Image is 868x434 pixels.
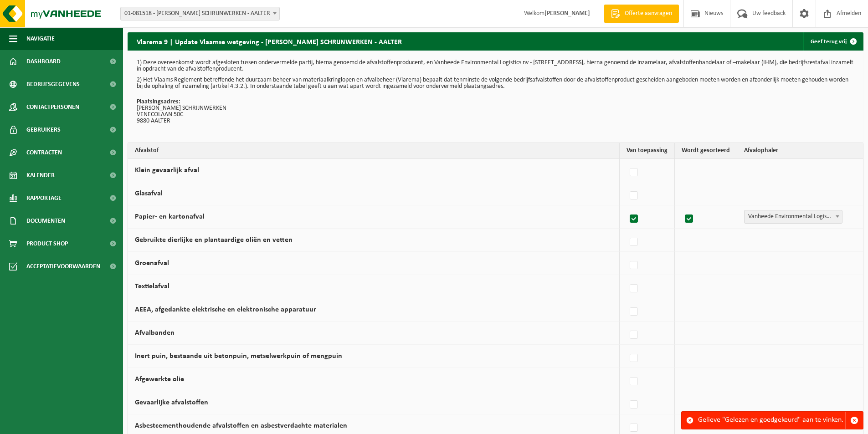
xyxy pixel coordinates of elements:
span: Vanheede Environmental Logistics [744,210,842,224]
p: 1) Deze overeenkomst wordt afgesloten tussen ondervermelde partij, hierna genoemd de afvalstoffen... [137,60,854,72]
a: Geef terug vrij [803,32,863,51]
strong: [PERSON_NAME] [544,10,590,17]
label: Klein gevaarlijk afval [135,167,199,174]
span: Contracten [26,141,62,164]
span: Product Shop [26,232,68,255]
label: Gevaarlijke afvalstoffen [135,399,208,406]
span: Bedrijfsgegevens [26,73,80,96]
span: Acceptatievoorwaarden [26,255,100,278]
label: Textielafval [135,283,169,290]
label: Inert puin, bestaande uit betonpuin, metselwerkpuin of mengpuin [135,352,342,360]
label: AEEA, afgedankte elektrische en elektronische apparatuur [135,306,316,313]
span: Kalender [26,164,55,187]
span: 01-081518 - DAVID ACKAERT SCHRIJNWERKEN - AALTER [121,7,279,20]
label: Groenafval [135,260,169,267]
span: Documenten [26,209,65,232]
span: Rapportage [26,187,62,209]
th: Van toepassing [620,143,675,159]
span: Navigatie [26,27,55,50]
p: 2) Het Vlaams Reglement betreffende het duurzaam beheer van materiaalkringlopen en afvalbeheer (V... [137,77,854,90]
span: Gebruikers [26,118,61,141]
label: Glasafval [135,190,163,197]
label: Papier- en kartonafval [135,213,205,220]
a: Offerte aanvragen [604,5,679,23]
span: 01-081518 - DAVID ACKAERT SCHRIJNWERKEN - AALTER [120,7,280,20]
label: Gebruikte dierlijke en plantaardige oliën en vetten [135,236,293,244]
h2: Vlarema 9 | Update Vlaamse wetgeving - [PERSON_NAME] SCHRIJNWERKEN - AALTER [128,32,411,50]
th: Wordt gesorteerd [675,143,737,159]
div: Gelieve "Gelezen en goedgekeurd" aan te vinken. [698,412,845,429]
p: [PERSON_NAME] SCHRIJNWERKEN VENECOLAAN 50C 9880 AALTER [137,99,854,124]
span: Offerte aanvragen [622,9,674,18]
span: Vanheede Environmental Logistics [745,210,842,223]
label: Afgewerkte olie [135,376,184,383]
label: Asbestcementhoudende afvalstoffen en asbestverdachte materialen [135,422,347,429]
span: Contactpersonen [26,96,79,118]
label: Afvalbanden [135,329,175,337]
strong: Plaatsingsadres: [137,98,180,105]
th: Afvalstof [128,143,620,159]
span: Dashboard [26,50,61,73]
th: Afvalophaler [737,143,863,159]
